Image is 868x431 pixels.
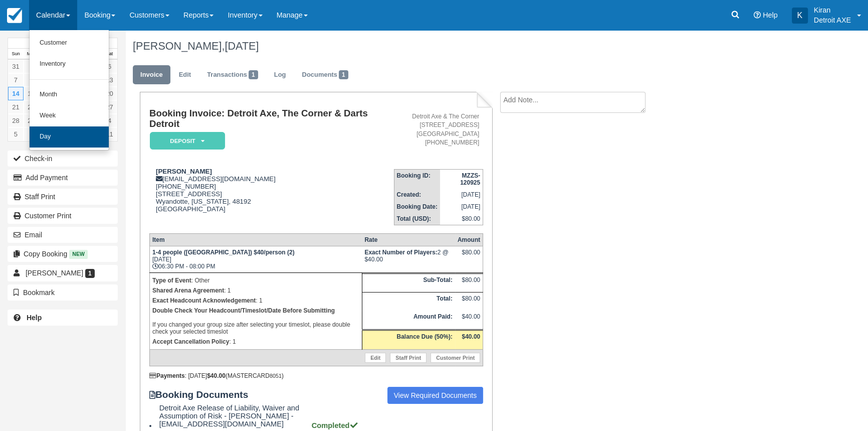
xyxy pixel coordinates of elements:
a: Invoice [133,65,170,85]
strong: Completed [312,421,359,429]
a: 6 [24,127,39,141]
div: [EMAIL_ADDRESS][DOMAIN_NAME] [PHONE_NUMBER] [STREET_ADDRESS] Wyandotte, [US_STATE], 48192 [GEOGRA... [149,168,394,225]
a: 1 [24,60,39,73]
span: [DATE] [225,40,259,52]
span: [PERSON_NAME] [26,269,83,277]
td: $80.00 [455,293,483,311]
strong: Exact Headcount Acknowledgement [152,297,256,304]
strong: Booking Documents [149,389,258,400]
th: Total: [362,293,455,311]
strong: Type of Event [152,277,191,284]
a: Staff Print [390,353,426,363]
a: Transactions1 [199,65,266,85]
em: Deposit [150,132,225,150]
a: 28 [8,114,24,127]
a: 29 [24,114,39,127]
strong: [PERSON_NAME] [156,168,212,175]
th: Sun [8,49,24,60]
a: 21 [8,100,24,114]
a: 8 [24,73,39,87]
a: Day [30,126,109,148]
div: K [792,8,808,24]
strong: Payments [149,372,185,379]
a: Edit [171,65,198,85]
th: Booking Date: [394,201,440,213]
button: Bookmark [8,284,118,301]
a: Log [267,65,294,85]
b: Double Check Your Headcount/Timeslot/Date Before Submitting [152,307,335,314]
h1: Booking Invoice: Detroit Axe, The Corner & Darts Detroit [149,108,394,129]
td: [DATE] 06:30 PM - 08:00 PM [149,246,362,273]
strong: Accept Cancellation Policy [152,338,229,345]
small: 8051 [270,373,282,379]
a: 31 [8,60,24,73]
a: 27 [102,100,117,114]
p: : 1 [152,337,359,347]
a: Customer Print [430,353,480,363]
a: 14 [8,87,24,100]
a: 13 [102,73,117,87]
strong: Exact Number of Players [364,249,437,256]
strong: $40.00 [207,372,226,379]
td: [DATE] [440,201,483,213]
p: : 1 [152,285,359,296]
th: Rate [362,234,455,246]
address: Detroit Axe & The Corner [STREET_ADDRESS] [GEOGRAPHIC_DATA] [PHONE_NUMBER] [398,112,480,147]
th: Amount Paid: [362,311,455,330]
th: Created: [394,189,440,201]
th: Sat [102,49,117,60]
span: 1 [85,269,95,278]
a: 7 [8,73,24,87]
td: $40.00 [455,311,483,330]
button: Email [8,227,118,243]
strong: MZZS-120925 [460,172,480,186]
span: 1 [339,70,348,79]
span: 1 [249,70,258,79]
p: : 1 [152,296,359,306]
button: Add Payment [8,170,118,186]
td: $80.00 [440,213,483,225]
button: Check-in [8,151,118,167]
a: 20 [102,87,117,100]
strong: $40.00 [462,333,480,340]
td: 2 @ $40.00 [362,246,455,273]
b: Help [27,314,42,322]
p: : Other [152,275,359,285]
a: Help [8,310,118,326]
strong: Shared Arena Agreement [152,287,224,294]
a: Deposit [149,131,222,150]
img: checkfront-main-nav-mini-logo.png [7,8,22,23]
a: Customer Print [8,208,118,224]
td: [DATE] [440,189,483,201]
div: : [DATE] (MASTERCARD ) [149,372,483,379]
span: New [69,250,88,258]
p: If you changed your group size after selecting your timeslot, please double check your selected t... [152,306,359,337]
a: Edit [365,353,386,363]
i: Help [754,12,761,19]
p: Detroit AXE [814,15,851,25]
th: Item [149,234,362,246]
th: Booking ID: [394,169,440,189]
td: $80.00 [455,273,483,293]
th: Total (USD): [394,213,440,225]
a: Inventory [30,54,109,75]
a: Month [30,84,109,105]
span: Help [763,11,778,19]
a: 5 [8,127,24,141]
strong: 1-4 people ([GEOGRAPHIC_DATA]) $40/person (2) [152,249,295,256]
p: Kiran [814,5,851,15]
th: Amount [455,234,483,246]
a: [PERSON_NAME] 1 [8,265,118,281]
a: Staff Print [8,189,118,205]
a: 4 [102,114,117,127]
a: Documents1 [294,65,355,85]
a: Customer [30,33,109,54]
a: 15 [24,87,39,100]
a: 22 [24,100,39,114]
th: Balance Due (50%): [362,330,455,350]
a: 6 [102,60,117,73]
span: Detroit Axe Release of Liability, Waiver and Assumption of Risk - [PERSON_NAME] - [EMAIL_ADDRESS]... [159,404,310,428]
a: View Required Documents [387,387,484,404]
button: Copy Booking New [8,246,118,262]
th: Mon [24,49,39,60]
